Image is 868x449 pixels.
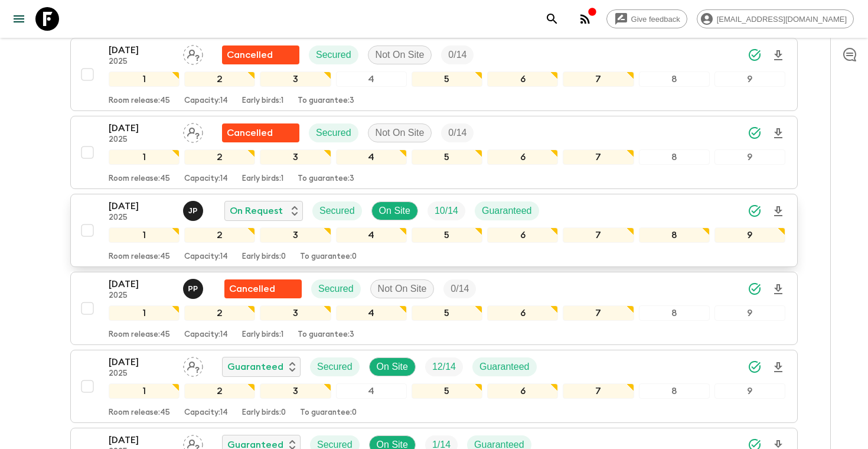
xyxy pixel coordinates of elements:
p: P P [188,284,198,294]
p: Secured [318,282,354,296]
span: Assign pack leader [183,360,203,370]
div: 2 [184,305,255,321]
p: Capacity: 14 [184,408,228,418]
div: 4 [336,305,407,321]
div: 5 [412,149,482,165]
p: To guarantee: 0 [300,252,357,262]
div: Trip Fill [425,357,463,376]
p: Early birds: 1 [242,330,283,340]
p: 2025 [109,135,174,145]
div: 3 [260,305,331,321]
div: 4 [336,71,407,87]
div: 6 [487,305,558,321]
p: 2025 [109,57,174,67]
button: search adventures [540,7,564,31]
div: 3 [260,149,331,165]
p: Capacity: 14 [184,96,228,106]
button: JP [183,201,205,221]
svg: Download Onboarding [771,282,785,297]
a: Give feedback [606,9,687,28]
div: 8 [639,149,710,165]
p: Early birds: 1 [242,174,283,184]
button: [DATE]2025Assign pack leaderFlash Pack cancellationSecuredNot On SiteTrip Fill123456789Room relea... [70,116,798,189]
button: [DATE]2025Assign pack leaderGuaranteedSecuredOn SiteTrip FillGuaranteed123456789Room release:45Ca... [70,350,798,423]
p: Capacity: 14 [184,330,228,340]
div: 1 [109,383,180,399]
div: 1 [109,227,180,243]
div: Not On Site [368,123,432,142]
div: Flash Pack cancellation [224,279,302,298]
div: 6 [487,149,558,165]
svg: Download Onboarding [771,48,785,63]
div: 6 [487,383,558,399]
span: Assign pack leader [183,126,203,136]
div: 7 [563,383,634,399]
p: On Site [379,204,410,218]
button: menu [7,7,31,31]
span: Assign pack leader [183,438,203,448]
p: Room release: 45 [109,408,170,418]
div: 2 [184,227,255,243]
p: [DATE] [109,433,174,447]
div: 3 [260,71,331,87]
div: Flash Pack cancellation [222,123,299,142]
div: 9 [714,227,785,243]
div: 5 [412,71,482,87]
div: Secured [312,201,362,220]
p: Guaranteed [479,360,530,374]
p: J P [188,206,198,216]
div: 8 [639,305,710,321]
p: [DATE] [109,43,174,57]
div: On Site [371,201,418,220]
span: Give feedback [625,15,687,24]
div: 8 [639,383,710,399]
div: 8 [639,71,710,87]
p: Room release: 45 [109,330,170,340]
span: Pabel Perez [183,282,205,292]
button: PP [183,279,205,299]
p: Capacity: 14 [184,252,228,262]
button: [DATE]2025Assign pack leaderFlash Pack cancellationSecuredNot On SiteTrip Fill123456789Room relea... [70,38,798,111]
div: [EMAIL_ADDRESS][DOMAIN_NAME] [697,9,854,28]
p: [DATE] [109,121,174,135]
p: Not On Site [376,126,425,140]
div: 5 [412,227,482,243]
div: 4 [336,149,407,165]
p: 2025 [109,369,174,379]
p: 0 / 14 [448,48,466,62]
div: Flash Pack cancellation [222,45,299,64]
p: [DATE] [109,199,174,213]
button: [DATE]2025Joseph PimentelOn RequestSecuredOn SiteTrip FillGuaranteed123456789Room release:45Capac... [70,194,798,267]
div: 2 [184,149,255,165]
p: To guarantee: 3 [298,96,354,106]
div: 9 [714,71,785,87]
p: Room release: 45 [109,174,170,184]
p: Cancelled [227,48,273,62]
p: Room release: 45 [109,96,170,106]
p: 10 / 14 [435,204,458,218]
p: Not On Site [378,282,427,296]
div: Trip Fill [443,279,476,298]
p: Capacity: 14 [184,174,228,184]
svg: Synced Successfully [748,282,762,296]
div: 7 [563,71,634,87]
div: Trip Fill [441,123,474,142]
p: Secured [316,126,351,140]
div: 2 [184,383,255,399]
div: Secured [310,357,360,376]
p: Room release: 45 [109,252,170,262]
div: 6 [487,71,558,87]
div: 1 [109,149,180,165]
p: Secured [317,360,353,374]
div: 9 [714,305,785,321]
div: 7 [563,305,634,321]
svg: Download Onboarding [771,204,785,219]
div: Secured [309,123,358,142]
p: On Site [377,360,408,374]
div: 6 [487,227,558,243]
p: Guaranteed [482,204,532,218]
span: [EMAIL_ADDRESS][DOMAIN_NAME] [710,15,853,24]
p: Cancelled [227,126,273,140]
svg: Download Onboarding [771,126,785,141]
svg: Synced Successfully [748,204,762,218]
